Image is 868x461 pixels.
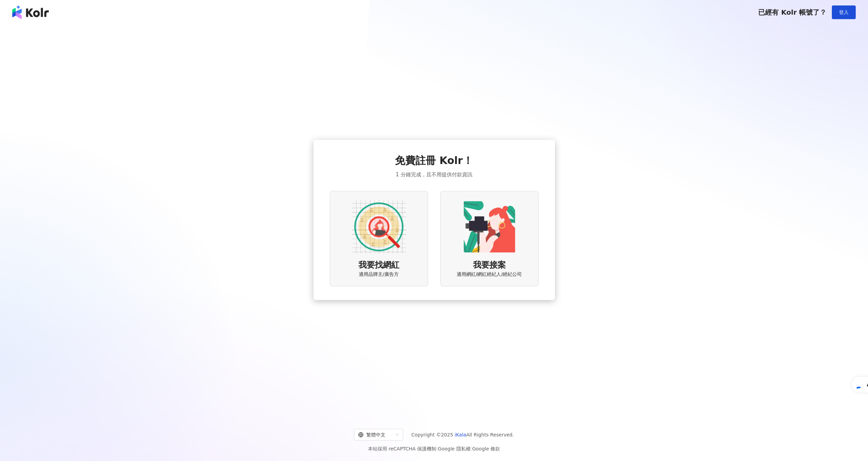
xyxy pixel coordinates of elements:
[396,170,472,179] span: 1 分鐘完成，且不用提供付款資訊
[839,10,849,15] span: 登入
[832,5,856,19] button: 登入
[12,5,49,19] img: logo
[457,271,522,278] span: 適用網紅/網紅經紀人/經紀公司
[411,431,514,439] span: Copyright © 2025 All Rights Reserved.
[359,271,399,278] span: 適用品牌主/廣告方
[368,445,500,453] span: 本站採用 reCAPTCHA 保護機制
[395,153,473,168] span: 免費註冊 Kolr！
[758,8,826,16] span: 已經有 Kolr 帳號了？
[352,199,406,254] img: AD identity option
[358,259,399,271] span: 我要找網紅
[471,446,472,451] span: |
[472,446,500,451] a: Google 條款
[473,259,506,271] span: 我要接案
[455,432,466,437] a: iKala
[358,429,393,440] div: 繁體中文
[438,446,471,451] a: Google 隱私權
[436,446,438,451] span: |
[462,199,517,254] img: KOL identity option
